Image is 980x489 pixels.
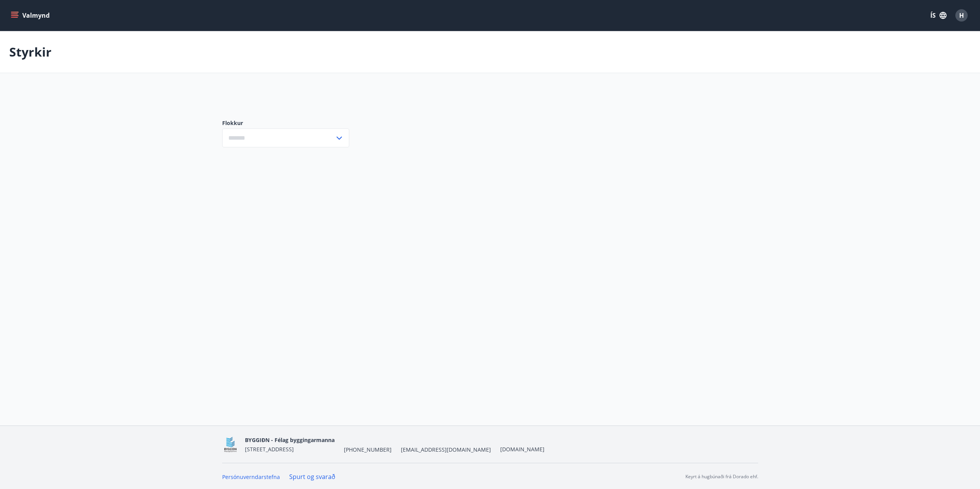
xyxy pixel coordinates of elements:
a: Persónuverndarstefna [222,473,280,481]
span: H [959,11,964,20]
p: Styrkir [9,43,52,60]
p: Keyrt á hugbúnaði frá Dorado ehf. [685,473,758,480]
span: [STREET_ADDRESS] [245,446,294,453]
button: menu [9,8,53,22]
span: [PHONE_NUMBER] [344,446,392,454]
a: Spurt og svarað [289,472,335,481]
span: BYGGIÐN - Félag byggingarmanna [245,436,335,444]
a: [DOMAIN_NAME] [500,446,544,453]
span: [EMAIL_ADDRESS][DOMAIN_NAME] [401,446,491,454]
img: BKlGVmlTW1Qrz68WFGMFQUcXHWdQd7yePWMkvn3i.png [222,436,239,453]
label: Flokkur [222,119,349,127]
button: ÍS [926,8,951,22]
button: H [952,6,971,25]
